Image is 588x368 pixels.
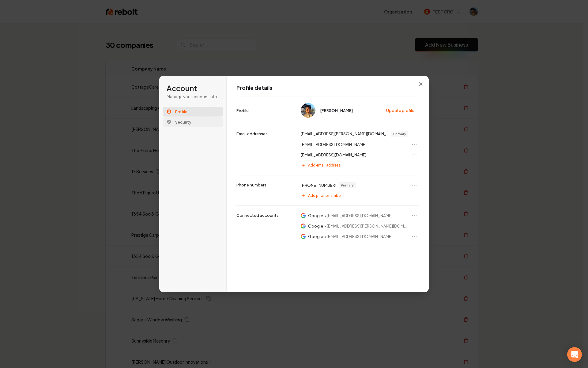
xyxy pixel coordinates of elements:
img: Aditya Nair [301,103,315,118]
p: [EMAIL_ADDRESS][DOMAIN_NAME] [301,152,367,158]
button: Close modal [415,79,426,90]
button: Add phone number [298,191,419,201]
button: Open menu [411,141,418,148]
button: Open menu [411,212,418,219]
span: Security [175,119,191,125]
img: Google [301,213,306,218]
span: Primary [391,131,408,137]
span: Add phone number [308,193,342,198]
p: Google [308,223,323,229]
span: • [EMAIL_ADDRESS][DOMAIN_NAME] [324,213,393,218]
p: Google [308,234,323,239]
span: Profile [175,109,187,114]
button: Open menu [411,182,418,189]
button: Open menu [411,151,418,159]
button: Update profile [383,106,418,115]
h1: Profile details [236,84,419,92]
span: • [EMAIL_ADDRESS][DOMAIN_NAME] [324,234,393,239]
span: • [EMAIL_ADDRESS][PERSON_NAME][DOMAIN_NAME] [324,223,408,229]
button: Add email address [298,160,419,170]
p: [PHONE_NUMBER] [301,182,336,188]
p: Connected accounts [236,213,279,218]
span: Add email address [308,163,341,168]
p: [EMAIL_ADDRESS][DOMAIN_NAME] [301,142,367,147]
img: Google [301,234,306,239]
p: Phone numbers [236,182,266,188]
button: Security [163,117,223,127]
button: Open menu [411,233,418,240]
div: Open Intercom Messenger [567,347,582,362]
p: Email addresses [236,131,268,136]
p: Google [308,213,323,218]
img: Google [301,223,306,229]
p: Manage your account info. [167,94,219,99]
span: Primary [339,182,356,188]
p: [EMAIL_ADDRESS][PERSON_NAME][DOMAIN_NAME] [301,131,390,137]
button: Open menu [411,222,418,230]
h1: Account [167,83,219,93]
button: Profile [163,107,223,117]
span: [PERSON_NAME] [320,108,353,113]
button: Open menu [411,130,418,138]
p: Profile [236,108,249,113]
